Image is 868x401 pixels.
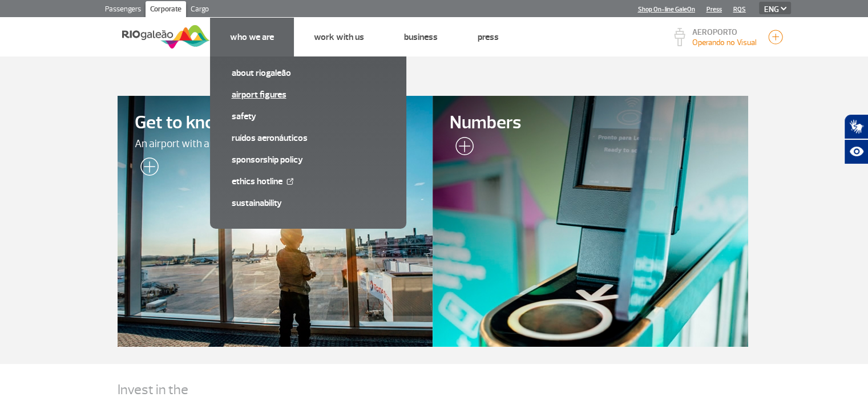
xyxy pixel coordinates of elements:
a: Shop On-line GaleOn [638,6,695,13]
a: Corporate [146,1,186,19]
a: Ruídos aeronáuticos [232,132,385,144]
div: Plugin de acessibilidade da Hand Talk. [844,114,868,164]
p: Invest in the [118,381,751,398]
a: Sustainability [232,197,385,209]
a: Sponsorship Policy [232,153,385,166]
a: Who we are [230,31,274,43]
img: leia-mais [135,157,159,180]
a: Passengers [100,1,146,19]
a: Ethics Hotline [232,175,385,188]
img: External Link Icon [286,178,293,185]
span: Numbers [450,113,731,133]
a: Press [706,6,722,13]
a: Get to know RIOgaleãoAn airport with an international standard. [118,96,433,347]
a: Work with us [314,31,364,43]
a: Cargo [186,1,213,19]
button: Abrir recursos assistivos. [844,139,868,164]
p: Visibilidade de 10000m [692,37,757,48]
a: About RIOgaleão [232,67,385,79]
a: RQS [733,6,746,13]
button: Abrir tradutor de língua de sinais. [844,114,868,139]
a: Airport Figures [232,88,385,101]
span: An airport with an international standard. [135,137,416,151]
a: Numbers [433,96,748,347]
p: AEROPORTO [692,29,757,37]
a: Press [478,31,499,43]
a: Business [404,31,438,43]
span: Get to know RIOgaleão [135,113,416,133]
img: leia-mais [450,137,474,160]
a: SAFETY [232,110,385,123]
